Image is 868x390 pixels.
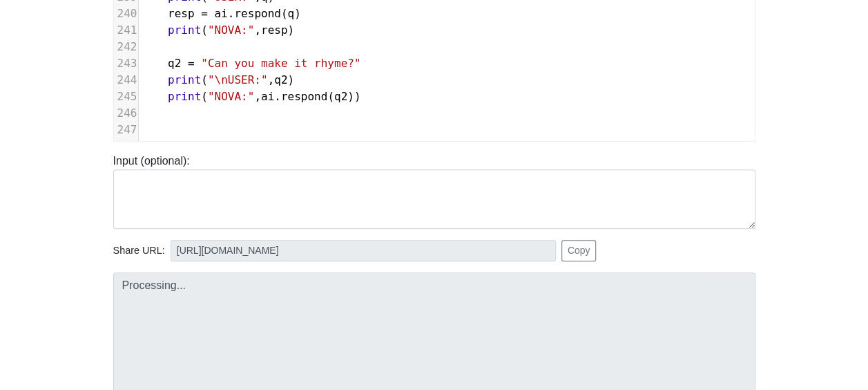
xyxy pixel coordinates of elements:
[114,89,138,105] div: 245
[261,90,274,103] span: ai
[208,90,254,103] span: "NOVA:"
[201,57,360,70] span: "Can you make it rhyme?"
[334,90,347,103] span: q2
[114,105,138,122] div: 246
[168,57,181,70] span: q2
[188,57,195,70] span: =
[114,39,138,55] div: 242
[103,153,766,229] div: Input (optional):
[287,7,294,20] span: q
[214,7,227,20] span: ai
[114,72,138,89] div: 244
[201,7,208,20] span: =
[208,24,254,37] span: "NOVA:"
[168,90,201,103] span: print
[114,6,138,22] div: 240
[261,24,288,37] span: resp
[142,73,295,86] span: ( , )
[171,240,556,261] input: No share available yet
[114,122,138,138] div: 247
[561,240,597,261] button: Copy
[168,73,201,86] span: print
[281,90,327,103] span: respond
[168,7,195,20] span: resp
[274,73,287,86] span: q2
[142,24,295,37] span: ( , )
[208,73,268,86] span: "\nUSER:"
[142,90,361,103] span: ( , . ( ))
[113,243,165,259] span: Share URL:
[114,22,138,39] div: 241
[234,7,280,20] span: respond
[142,7,301,20] span: . ( )
[114,55,138,72] div: 243
[168,24,201,37] span: print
